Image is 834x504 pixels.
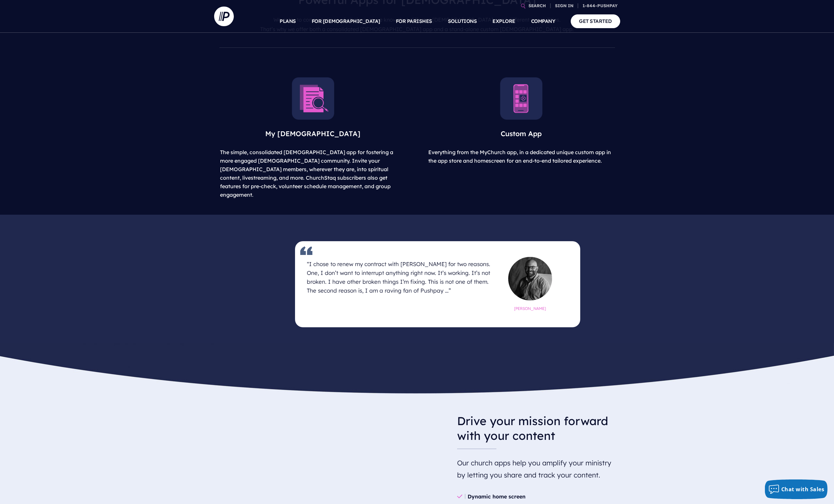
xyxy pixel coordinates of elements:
[781,486,825,493] span: Chat with Sales
[220,149,393,198] span: The simple, consolidated [DEMOGRAPHIC_DATA] app for fostering a more engaged [DEMOGRAPHIC_DATA] c...
[448,10,477,33] a: SOLUTIONS
[265,129,361,138] span: My [DEMOGRAPHIC_DATA]
[468,493,526,500] b: Dynamic home screen
[492,10,515,33] a: EXPLORE
[428,149,611,164] span: Everything from the MyChurch app, in a dedicated unique custom app in the app store and homescree...
[307,257,495,298] h4: “I chose to renew my contract with [PERSON_NAME] for two reasons. One, I don’t want to interrupt ...
[396,10,432,33] a: FOR PARISHES
[571,14,620,28] a: GET STARTED
[280,10,296,33] a: PLANS
[503,303,558,312] h6: [PERSON_NAME]
[765,479,828,499] button: Chat with Sales
[457,454,620,484] h5: Our church apps help you amplify your ministry by letting you share and track your content.
[457,408,620,449] h3: Drive your mission forward with your content
[531,10,555,33] a: COMPANY
[501,129,542,138] span: Custom App
[312,10,380,33] a: FOR [DEMOGRAPHIC_DATA]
